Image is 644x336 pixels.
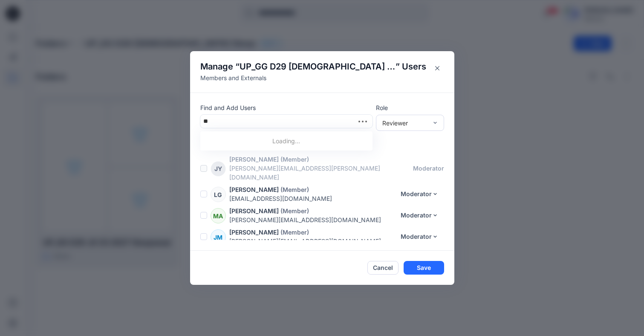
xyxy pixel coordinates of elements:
[229,194,395,203] p: [EMAIL_ADDRESS][DOMAIN_NAME]
[229,215,395,224] p: [PERSON_NAME][EMAIL_ADDRESS][DOMAIN_NAME]
[280,206,309,215] p: (Member)
[240,61,396,72] span: UP_GG D29 [DEMOGRAPHIC_DATA] Sleep
[200,73,441,82] p: Members and Externals
[211,208,226,223] div: MA
[404,261,444,275] button: Save
[280,228,309,237] p: (Member)
[211,229,226,245] div: JM
[200,133,373,149] div: Loading...
[229,164,413,182] p: [PERSON_NAME][EMAIL_ADDRESS][PERSON_NAME][DOMAIN_NAME]
[211,187,226,202] div: LG
[367,261,399,275] button: Cancel
[376,103,444,112] p: Role
[280,155,309,164] p: (Member)
[280,185,309,194] p: (Member)
[395,187,444,201] button: Moderator
[229,155,279,164] p: [PERSON_NAME]
[229,237,395,246] p: [PERSON_NAME][EMAIL_ADDRESS][DOMAIN_NAME]
[395,209,444,222] button: Moderator
[430,61,444,75] button: Close
[229,228,279,237] p: [PERSON_NAME]
[229,206,279,215] p: [PERSON_NAME]
[200,103,373,112] p: Find and Add Users
[200,61,441,72] h4: Manage “ ” Users
[211,161,226,177] div: JY
[229,185,279,194] p: [PERSON_NAME]
[382,119,427,127] div: Reviewer
[413,164,444,173] p: moderator
[395,230,444,243] button: Moderator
